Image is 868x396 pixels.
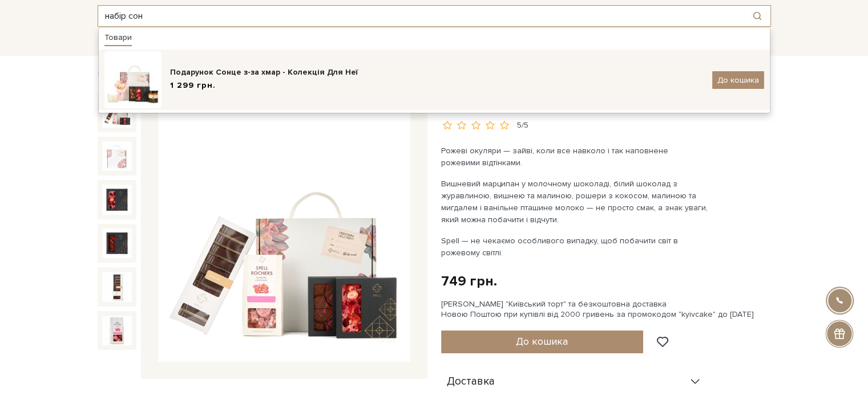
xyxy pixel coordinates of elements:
a: Каталог [98,32,141,50]
button: До кошика [712,71,764,89]
img: Подарунок Рожеві серця [102,272,132,301]
div: 5/5 [517,120,528,131]
div: Товари [104,32,132,46]
p: Spell — не чекаємо особливого випадку, щоб побачити світ в рожевому світлі. [441,235,709,259]
img: Подарунок Рожеві серця [158,111,410,362]
img: Подарунок Рожеві серця [102,185,132,214]
span: Доставка [447,377,495,387]
p: Вишневий марципан у молочному шоколаді, білий шоколад з журавлиною, вишнею та малиною, рошери з к... [441,178,709,226]
input: Пошук товару у каталозі [98,6,744,26]
span: 1 299 грн. [170,80,216,92]
button: До кошика [441,330,644,353]
a: Головна [98,70,126,78]
span: До кошика [717,75,759,85]
img: soncez-zahmar-100x100.jpg [104,51,162,108]
a: Подарунок Сонце з-за хмар - Колекція Для Неї1 299 грн. До кошика [99,50,770,110]
span: До кошика [516,335,568,348]
div: Подарунок Сонце з-за хмар - Колекція Для Неї [170,67,704,78]
div: 749 грн. [441,272,497,290]
img: Подарунок Рожеві серця [102,228,132,258]
div: [PERSON_NAME] "Київський торт" та безкоштовна доставка Новою Поштою при купівлі від 2000 гривень ... [441,299,771,320]
img: Подарунок Рожеві серця [102,316,132,345]
p: Рожеві окуляри — зайві, коли все навколо і так наповнене рожевими відтінками. [441,145,709,169]
img: Подарунок Рожеві серця [102,141,132,171]
button: Пошук товару у каталозі [744,6,770,26]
